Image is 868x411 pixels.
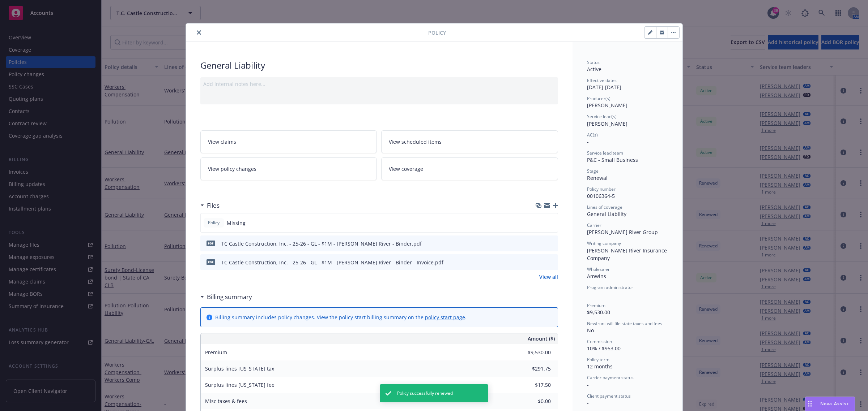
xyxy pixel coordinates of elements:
div: [DATE] - [DATE] [587,77,668,91]
span: 12 months [587,363,613,370]
button: Nova Assist [805,397,855,411]
a: View all [539,273,558,281]
span: Missing [227,219,246,227]
span: Premium [587,302,605,308]
span: Renewal [587,174,608,181]
a: View claims [200,130,377,153]
span: Service lead team [587,150,623,156]
span: View policy changes [208,165,256,173]
span: Commission [587,338,612,345]
span: Newfront will file state taxes and fees [587,320,662,326]
span: - [587,138,589,145]
span: $9,530.00 [587,309,610,316]
span: Carrier [587,222,601,228]
span: No [587,327,594,334]
div: Drag to move [805,397,814,411]
span: - [587,399,589,406]
span: Writing company [587,240,621,246]
a: View coverage [381,157,558,180]
span: General Liability [587,211,626,217]
span: pdf [207,241,215,246]
span: Status [587,59,600,65]
span: View claims [208,138,236,146]
span: Premium [205,349,227,356]
h3: Billing summary [207,292,252,302]
span: Client payment status [587,393,631,399]
span: Policy [207,220,221,226]
span: 00106364-5 [587,192,615,199]
span: [PERSON_NAME] [587,102,627,109]
span: - [587,381,589,388]
span: Policy term [587,356,609,363]
span: Producer(s) [587,95,610,101]
span: Wholesaler [587,266,610,272]
span: Misc taxes & fees [205,398,247,404]
span: Surplus lines [US_STATE] tax [205,365,274,372]
span: [PERSON_NAME] River Insurance Company [587,247,668,261]
span: Policy number [587,186,616,192]
a: policy start page [425,314,465,321]
span: Amwins [587,273,606,280]
button: download file [537,240,543,247]
input: 0.00 [508,380,555,390]
input: 0.00 [508,363,555,374]
span: Carrier payment status [587,375,634,381]
span: View coverage [389,165,423,173]
input: 0.00 [508,347,555,358]
span: Stage [587,168,599,174]
span: Policy [428,29,446,36]
a: View scheduled items [381,130,558,153]
div: Files [200,201,220,210]
div: TC Castle Construction, Inc. - 25-26 - GL - $1M - [PERSON_NAME] River - Binder - Invoice.pdf [221,259,443,266]
span: [PERSON_NAME] [587,120,627,127]
div: Billing summary includes policy changes. View the policy start billing summary on the . [215,313,467,321]
span: - [587,291,589,298]
span: Service lead(s) [587,113,617,120]
button: preview file [549,259,555,266]
span: View scheduled items [389,138,442,146]
span: AC(s) [587,132,598,138]
span: Nova Assist [820,401,849,407]
button: preview file [549,240,555,247]
a: View policy changes [200,157,377,180]
span: Surplus lines [US_STATE] fee [205,381,275,388]
span: Program administrator [587,284,633,290]
span: Amount ($) [528,335,555,342]
span: Lines of coverage [587,204,622,210]
span: Active [587,66,601,73]
h3: Files [207,201,220,210]
span: P&C - Small Business [587,156,638,163]
span: 10% / $953.00 [587,345,621,352]
div: TC Castle Construction, Inc. - 25-26 - GL - $1M - [PERSON_NAME] River - Binder.pdf [221,240,422,247]
div: General Liability [200,59,558,72]
button: download file [537,259,543,266]
div: Add internal notes here... [203,80,555,88]
span: Policy successfully renewed [397,390,453,397]
button: close [195,28,203,37]
span: [PERSON_NAME] River Group [587,229,658,235]
span: pdf [207,259,215,265]
span: Effective dates [587,77,617,83]
div: Billing summary [200,292,252,302]
input: 0.00 [508,396,555,407]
